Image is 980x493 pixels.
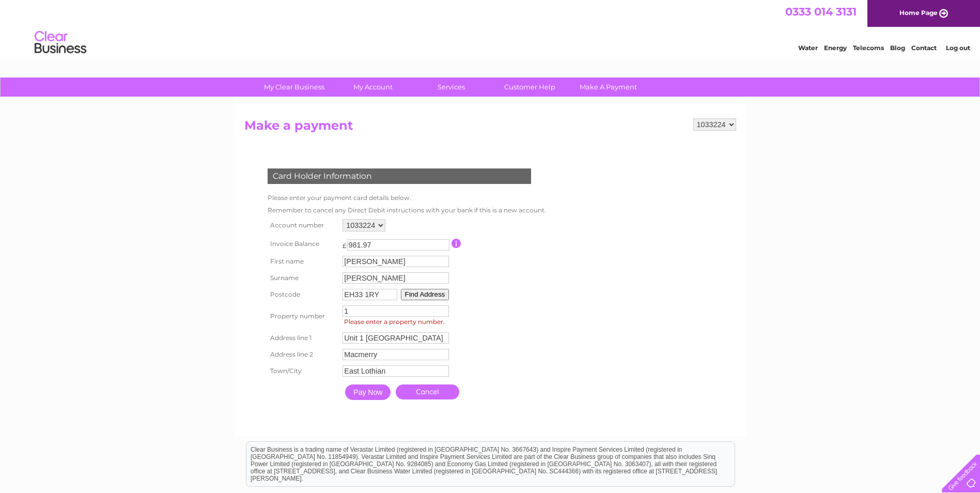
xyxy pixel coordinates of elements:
th: Address line 2 [265,346,340,363]
a: Telecoms [853,44,884,52]
th: Address line 1 [265,330,340,346]
div: Clear Business is a trading name of Verastar Limited (registered in [GEOGRAPHIC_DATA] No. 3667643... [246,6,735,50]
th: Town/City [265,363,340,379]
a: My Account [330,78,415,97]
a: Energy [824,44,847,52]
a: Contact [911,44,937,52]
a: Services [409,78,494,97]
a: 0333 014 3131 [785,5,857,18]
th: Account number [265,217,340,234]
input: Pay Now [345,384,391,400]
img: logo.png [34,27,87,58]
span: Please enter a property number. [343,317,452,327]
a: Make A Payment [566,78,651,97]
a: Blog [890,44,905,52]
th: First name [265,253,340,270]
th: Postcode [265,286,340,303]
th: Surname [265,270,340,286]
a: Log out [946,44,970,52]
td: £ [343,237,347,250]
th: Property number [265,303,340,330]
input: Information [452,239,461,248]
h2: Make a payment [244,118,736,138]
button: Find Address [401,289,449,300]
a: Cancel [396,384,459,399]
th: Invoice Balance [265,234,340,253]
td: Please enter your payment card details below. [265,192,549,204]
a: Water [798,44,818,52]
a: My Clear Business [252,78,337,97]
div: Card Holder Information [268,168,531,184]
a: Customer Help [487,78,572,97]
td: Remember to cancel any Direct Debit instructions with your bank if this is a new account. [265,204,549,217]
